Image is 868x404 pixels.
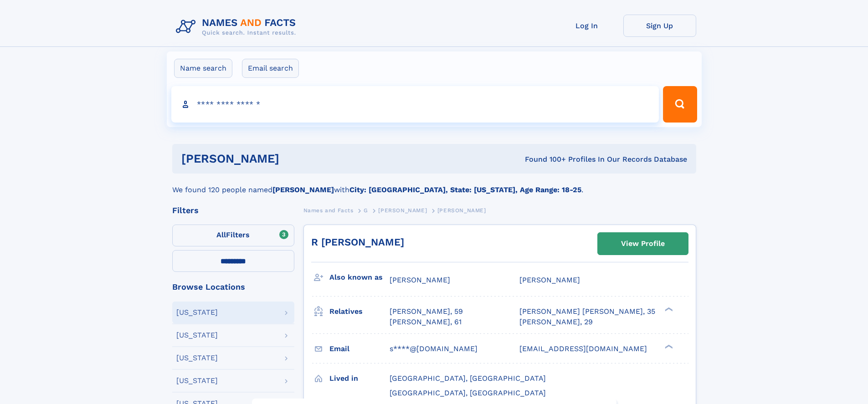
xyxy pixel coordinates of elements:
div: [US_STATE] [176,332,218,339]
h3: Lived in [329,371,390,386]
span: [PERSON_NAME] [519,276,580,284]
div: ❯ [663,307,673,312]
span: [GEOGRAPHIC_DATA], [GEOGRAPHIC_DATA] [390,389,546,397]
input: search input [171,86,659,123]
span: G [364,207,368,214]
div: Filters [172,206,294,215]
label: Email search [242,59,299,78]
span: [GEOGRAPHIC_DATA], [GEOGRAPHIC_DATA] [390,374,546,383]
div: [US_STATE] [176,354,218,362]
label: Filters [172,225,294,246]
a: R [PERSON_NAME] [311,236,404,248]
div: We found 120 people named with . [172,174,696,195]
a: Sign Up [623,15,696,37]
a: Log In [550,15,623,37]
span: [PERSON_NAME] [437,207,486,214]
h3: Also known as [329,270,390,285]
label: Name search [174,59,232,78]
span: [PERSON_NAME] [378,207,427,214]
b: City: [GEOGRAPHIC_DATA], State: [US_STATE], Age Range: 18-25 [349,185,581,194]
h1: [PERSON_NAME] [181,153,402,164]
div: Browse Locations [172,283,294,291]
a: Names and Facts [303,205,354,216]
a: View Profile [598,233,688,255]
span: All [216,230,226,239]
a: [PERSON_NAME], 59 [390,307,463,317]
button: Search Button [663,86,697,123]
div: View Profile [621,233,665,254]
a: [PERSON_NAME] [PERSON_NAME], 35 [519,307,655,317]
span: [EMAIL_ADDRESS][DOMAIN_NAME] [519,344,647,353]
h3: Relatives [329,304,390,319]
h3: Email [329,341,390,357]
a: [PERSON_NAME], 61 [390,317,462,327]
a: [PERSON_NAME], 29 [519,317,593,327]
span: [PERSON_NAME] [390,276,450,284]
div: [US_STATE] [176,309,218,316]
img: Logo Names and Facts [172,15,303,39]
div: ❯ [663,343,673,349]
div: Found 100+ Profiles In Our Records Database [402,154,687,164]
a: G [364,205,368,216]
b: [PERSON_NAME] [272,185,334,194]
a: [PERSON_NAME] [378,205,427,216]
div: [US_STATE] [176,377,218,384]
